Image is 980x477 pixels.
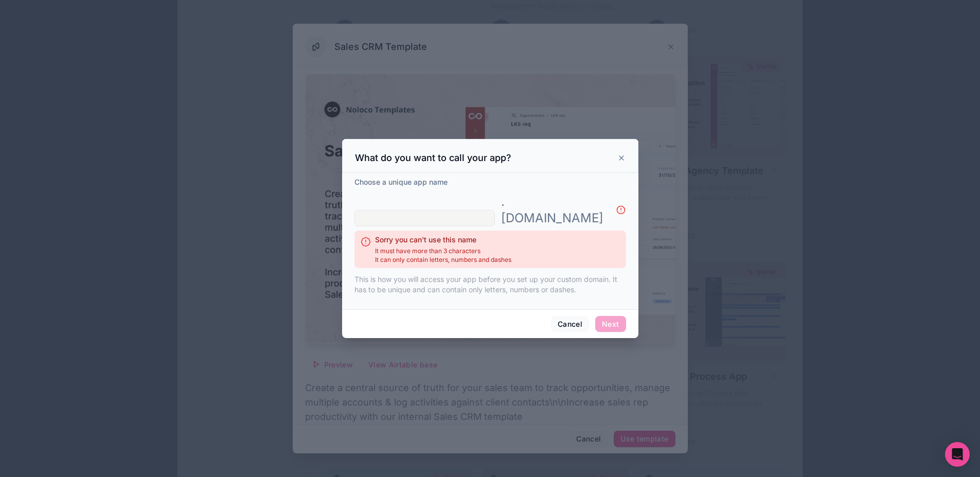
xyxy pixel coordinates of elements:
label: Choose a unique app name [354,177,448,187]
span: It can only contain letters, numbers and dashes [375,256,511,264]
p: . [DOMAIN_NAME] [501,193,603,226]
div: Open Intercom Messenger [945,442,970,467]
span: It must have more than 3 characters [375,247,511,255]
h2: Sorry you can't use this name [375,235,511,245]
p: This is how you will access your app before you set up your custom domain. It has to be unique an... [354,274,626,295]
h3: What do you want to call your app? [355,152,511,164]
button: Cancel [551,316,589,332]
